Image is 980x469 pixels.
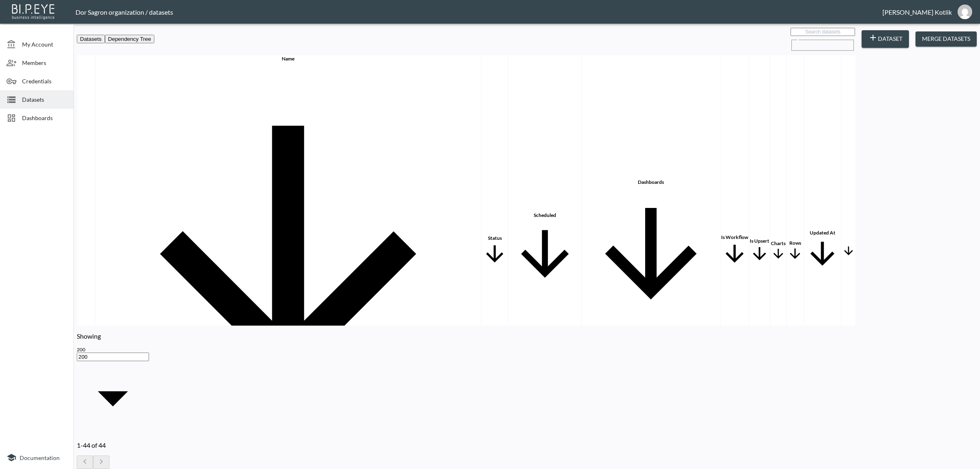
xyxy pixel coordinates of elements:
[952,2,978,22] button: dinak@ibi.co.il
[862,30,909,48] button: Dataset
[787,240,803,246] div: Rows
[482,235,508,268] span: Status
[582,179,719,185] div: Dashboards
[804,230,840,236] div: Updated At
[96,56,480,447] span: Name
[105,35,154,43] button: Dependency Tree
[509,212,581,218] div: Scheduled
[93,456,109,469] button: Go to next page
[915,31,977,47] button: Merge Datasets
[77,34,154,43] div: Platform
[958,4,972,19] img: 531933d148c321bd54990e2d729438bd
[721,234,748,240] div: Is Workflow
[7,453,67,462] a: Documentation
[750,238,769,265] span: Is Upsert
[22,114,67,122] span: Dashboards
[77,332,149,340] p: Showing
[20,454,60,461] span: Documentation
[22,58,67,67] span: Members
[96,56,480,62] div: Name
[771,240,786,246] div: Charts
[22,77,67,85] span: Credentials
[77,441,149,449] p: 1-44 of 44
[791,28,855,36] input: Search datasets
[509,212,581,291] span: Scheduled
[721,234,748,268] span: Is Workflow
[882,8,952,16] div: [PERSON_NAME] Kotlik
[10,2,57,20] img: bipeye-logo
[804,230,840,273] span: Updated At
[787,240,803,263] span: Rows
[77,346,149,353] div: 200
[22,40,67,49] span: My Account
[77,456,93,469] button: Go to previous page
[77,35,105,43] button: Datasets
[750,238,769,244] div: Is Upsert
[22,95,67,104] span: Datasets
[76,8,882,16] div: Dor Sagron organization / datasets
[582,179,719,324] span: Dashboards
[771,240,786,262] span: Charts
[482,235,508,241] div: Status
